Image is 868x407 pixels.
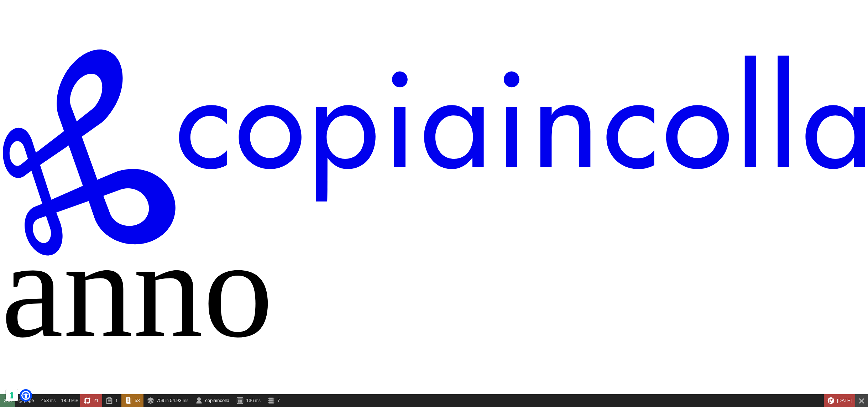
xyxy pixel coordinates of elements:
[824,394,855,407] div: This Symfony version will no longer receive security fixes.
[1,212,273,366] tspan: anno
[6,389,18,401] button: Le tue preferenze relative al consenso per le tecnologie di tracciamento
[121,394,143,407] a: 58
[135,398,140,403] span: 58
[824,394,855,407] a: [DATE]
[71,398,79,403] span: MiB
[41,398,49,403] span: 453
[143,394,192,407] a: 759 in 54.93 ms
[21,391,30,400] a: Open Accessibility Menu
[264,394,283,407] a: 7
[170,398,182,403] span: 54.93
[192,394,233,407] a: copiaincolla
[166,398,169,403] span: in
[61,398,70,403] span: 18.0
[277,398,280,403] span: 7
[255,398,261,403] span: ms
[102,394,121,407] a: 1
[246,398,254,403] span: 136
[57,394,80,407] a: 18.0 MiB
[183,398,188,403] span: ms
[115,398,118,403] span: 1
[837,398,852,403] span: [DATE]
[24,394,34,407] span: page
[50,398,56,403] span: ms
[205,398,229,403] span: copiaincolla
[38,394,58,407] a: 453 ms
[855,394,868,407] a: Close Toolbar
[157,398,164,403] span: 759
[18,398,22,403] span: @
[233,394,264,407] a: 136 ms
[93,398,98,403] span: 21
